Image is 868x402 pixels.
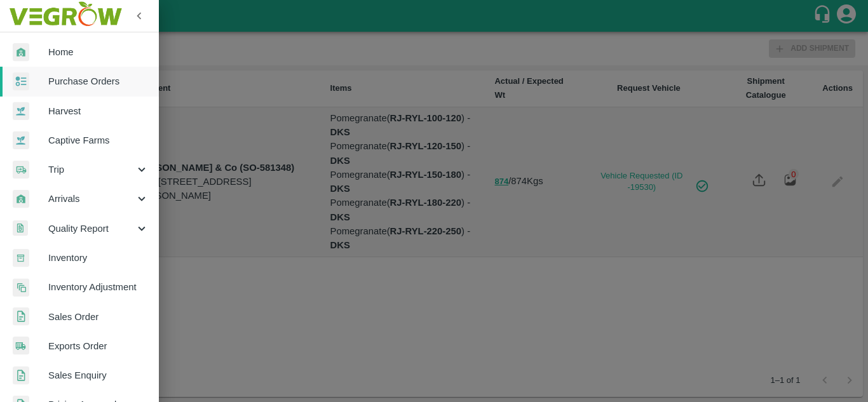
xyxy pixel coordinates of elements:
span: Quality Report [48,222,135,236]
span: Arrivals [48,192,135,206]
img: delivery [13,161,29,179]
img: whArrival [13,43,29,62]
img: whInventory [13,249,29,267]
img: sales [13,366,29,385]
span: Inventory Adjustment [48,280,149,294]
span: Captive Farms [48,133,149,147]
span: Exports Order [48,339,149,353]
img: harvest [13,102,29,121]
span: Home [48,45,149,59]
span: Sales Order [48,310,149,324]
img: whArrival [13,190,29,208]
img: qualityReport [13,220,28,236]
span: Inventory [48,251,149,265]
img: shipments [13,337,29,355]
img: sales [13,307,29,326]
span: Purchase Orders [48,74,149,88]
img: reciept [13,72,29,91]
span: Harvest [48,104,149,118]
span: Trip [48,163,135,177]
span: Sales Enquiry [48,368,149,382]
img: harvest [13,131,29,150]
img: inventory [13,278,29,297]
